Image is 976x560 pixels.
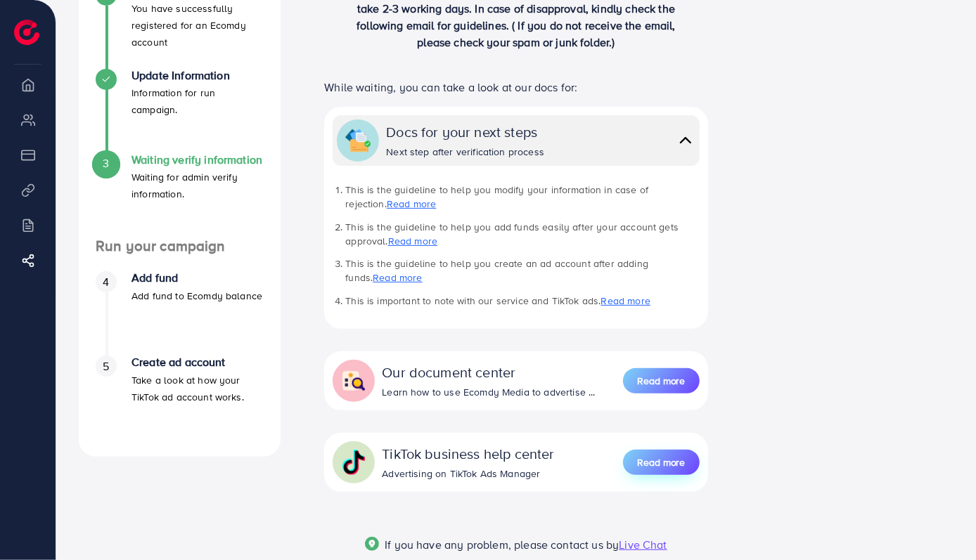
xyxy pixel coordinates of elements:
div: Our document center [382,362,595,382]
img: collapse [676,130,695,150]
img: collapse [345,128,371,153]
img: collapse [341,368,366,393]
a: Read more [623,448,700,476]
div: Learn how to use Ecomdy Media to advertise ... [382,385,595,399]
a: Read more [623,367,700,395]
li: This is the guideline to help you add funds easily after your account gets approval. [345,220,699,249]
a: Read more [388,234,437,248]
li: Update Information [79,69,281,153]
h4: Waiting verify information [131,153,264,167]
li: This is important to note with our service and TikTok ads. [345,294,699,308]
h4: Add fund [131,271,262,285]
a: Read more [387,197,436,211]
div: Docs for your next steps [386,122,544,142]
button: Read more [623,450,700,475]
span: 3 [103,155,109,171]
li: Create ad account [79,356,281,440]
p: Add fund to Ecomdy balance [131,287,262,304]
p: While waiting, you can take a look at our docs for: [324,79,707,96]
span: Read more [637,374,686,388]
a: Read more [601,294,650,308]
li: Add fund [79,271,281,356]
h4: Update Information [131,69,264,82]
h4: Create ad account [131,356,264,369]
li: This is the guideline to help you create an ad account after adding funds. [345,256,699,285]
p: Take a look at how your TikTok ad account works. [131,372,264,405]
p: Information for run campaign. [131,84,264,118]
span: If you have any problem, please contact us by [385,537,619,552]
li: This is the guideline to help you modify your information in case of rejection. [345,183,699,211]
img: logo [14,20,39,45]
a: Read more [373,271,422,285]
button: Read more [623,368,700,393]
h4: Run your campaign [79,237,281,255]
li: Waiting verify information [79,153,281,237]
div: TikTok business help center [382,443,554,464]
p: Waiting for admin verify information. [131,169,264,202]
span: 5 [103,358,109,375]
div: Advertising on TikTok Ads Manager [382,467,554,481]
img: Popup guide [365,537,379,551]
span: Live Chat [619,537,667,552]
img: collapse [341,450,366,475]
div: Next step after verification process [386,145,544,159]
span: 4 [103,274,109,290]
iframe: Chat [916,497,965,549]
span: Read more [637,455,686,469]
